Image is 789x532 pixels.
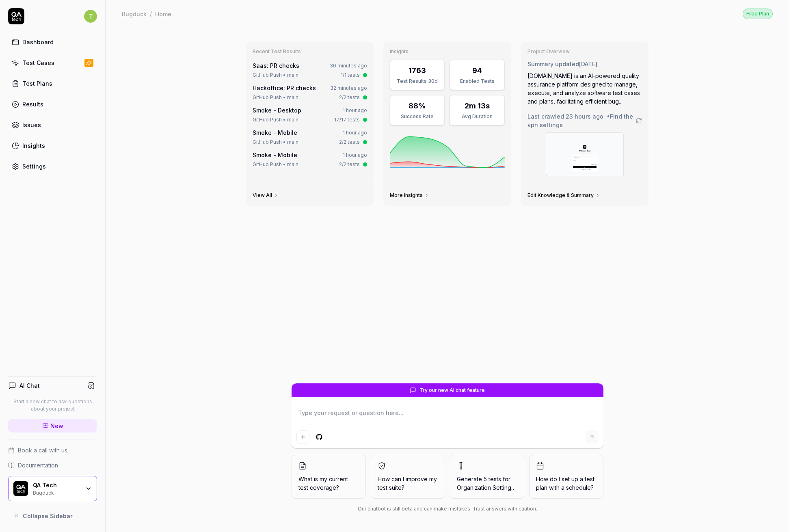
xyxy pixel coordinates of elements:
time: [DATE] [579,61,597,67]
div: GitHub Push • main [253,161,298,168]
span: Generate 5 tests for [457,475,517,492]
a: Go to crawling settings [636,117,642,124]
a: New [8,419,97,433]
button: Generate 5 tests forOrganization Settings & User Ma [450,455,524,499]
a: Documentation [8,461,97,469]
a: Smoke - Mobile1 hour agoGitHub Push • main2/2 tests [251,149,369,170]
span: Summary updated [527,61,579,67]
div: 94 [472,65,482,76]
h4: AI Chat [19,381,40,390]
div: 2m 13s [465,100,490,111]
button: How can I improve my test suite? [371,455,445,499]
button: QA Tech LogoQA TechBugduck [8,476,97,501]
img: Screenshot [546,133,623,176]
a: View All [253,192,279,199]
time: 1 hour ago [343,130,367,136]
a: Saas: PR checks [253,62,299,69]
button: Add attachment [296,430,309,443]
a: Test Cases [8,55,97,71]
div: Avg Duration [455,113,499,120]
span: Documentation [18,461,58,469]
span: Last crawled [527,112,636,129]
div: Free Plan [743,9,773,19]
time: 32 minutes ago [330,85,367,91]
a: Settings [8,158,97,174]
div: 1763 [409,65,426,76]
div: Test Cases [22,58,54,67]
a: Test Plans [8,76,97,91]
time: 23 hours ago [566,113,603,120]
div: GitHub Push • main [253,94,298,101]
div: GitHub Push • main [253,116,298,123]
time: 1 hour ago [343,107,367,113]
div: Dashboard [22,38,54,46]
div: Bugduck [33,489,80,495]
div: GitHub Push • main [253,71,298,79]
a: Saas: PR checks30 minutes agoGitHub Push • main1/1 tests [251,60,369,80]
div: Test Plans [22,79,52,88]
h3: Recent Test Results [253,48,367,55]
div: Settings [22,162,46,171]
h3: Insights [390,48,505,55]
a: Results [8,96,97,112]
span: New [50,422,63,430]
button: Free Plan [743,8,773,19]
a: Smoke - Desktop [253,107,301,114]
button: T [84,8,97,24]
div: Home [155,10,171,18]
div: 17/17 tests [334,116,360,123]
a: Smoke - Desktop1 hour agoGitHub Push • main17/17 tests [251,104,369,125]
span: T [84,10,97,23]
a: Book a call with us [8,446,97,454]
a: Smoke - Mobile1 hour agoGitHub Push • main2/2 tests [251,127,369,147]
div: Test Results 30d [395,78,439,85]
div: 1/1 tests [341,71,360,79]
div: 88% [409,100,426,111]
div: Insights [22,141,45,150]
div: Results [22,100,43,108]
div: GitHub Push • main [253,138,298,146]
span: Book a call with us [18,446,67,454]
a: Dashboard [8,34,97,50]
button: What is my current test coverage? [292,455,366,499]
div: QA Tech [33,482,80,489]
button: Collapse Sidebar [8,508,97,524]
a: Hackoffice: PR checks [253,84,316,91]
div: Enabled Tests [455,78,499,85]
div: Our chatbot is still beta and can make mistakes. Trust answers with caution. [292,505,603,513]
div: 2/2 tests [339,138,360,146]
span: Try our new AI chat feature [419,387,485,394]
div: Issues [22,121,41,129]
time: 30 minutes ago [330,63,367,69]
span: Collapse Sidebar [23,512,73,520]
a: Issues [8,117,97,133]
a: Hackoffice: PR checks32 minutes agoGitHub Push • main2/2 tests [251,82,369,103]
h3: Project Overview [527,48,642,55]
div: / [150,10,152,18]
div: Success Rate [395,113,439,120]
span: How can I improve my test suite? [378,475,438,492]
img: QA Tech Logo [13,481,28,496]
time: 1 hour ago [343,152,367,158]
span: What is my current test coverage? [298,475,359,492]
div: Bugduck [122,10,147,18]
a: More Insights [390,192,429,199]
div: 2/2 tests [339,161,360,168]
p: Start a new chat to ask questions about your project [8,398,97,413]
a: Smoke - Mobile [253,151,297,158]
div: [DOMAIN_NAME] is an AI-powered quality assurance platform designed to manage, execute, and analyz... [527,71,642,106]
a: Edit Knowledge & Summary [527,192,600,199]
a: Smoke - Mobile [253,129,297,136]
div: 2/2 tests [339,94,360,101]
span: Organization Settings & User Ma [457,484,543,491]
a: Insights [8,138,97,154]
span: How do I set up a test plan with a schedule? [536,475,597,492]
button: How do I set up a test plan with a schedule? [529,455,603,499]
